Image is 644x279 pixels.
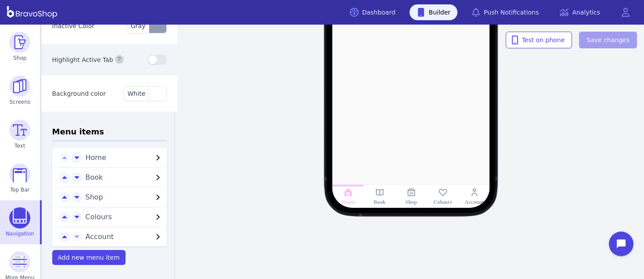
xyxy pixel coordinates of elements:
a: Push Notifications [464,4,546,20]
span: Account [86,232,153,242]
div: Account [464,199,484,206]
div: Home [341,199,355,206]
button: Save changes [579,32,637,48]
img: BravoShop [7,6,57,18]
h3: Menu items [52,126,167,141]
span: Colours [86,212,153,222]
span: Add new menu item [58,254,120,261]
button: White [123,86,167,101]
button: Book [82,172,167,183]
span: Book [86,172,153,183]
span: White [127,90,145,97]
button: Add new menu item [52,250,126,265]
span: Top Bar [10,186,30,193]
label: Highlight Active Tab [52,57,113,64]
a: Analytics [553,4,607,20]
span: Test on phone [513,36,565,44]
span: Home [86,152,153,163]
button: Colours [82,212,167,222]
div: Book [374,199,386,206]
label: Inactive Color [52,22,95,29]
span: Shop [13,54,26,62]
span: Save changes [586,36,630,44]
a: Builder [410,4,458,20]
span: Navigation [6,230,34,237]
span: Shop [86,192,153,203]
span: Gray [131,22,145,29]
div: Colours [433,199,452,206]
div: Shop [405,199,417,206]
label: Background color [52,90,106,97]
span: Text [14,142,25,149]
button: Shop [82,192,167,203]
span: Screens [10,98,31,105]
button: Home [82,152,167,163]
button: Gray [127,18,167,33]
button: Account [82,232,167,242]
a: Dashboard [343,4,403,20]
button: Test on phone [506,32,572,48]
